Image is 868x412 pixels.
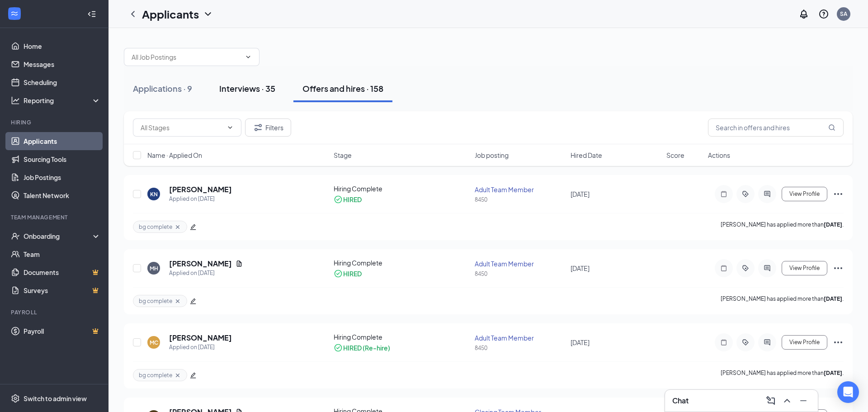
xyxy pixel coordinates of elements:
[253,122,264,133] svg: Filter
[142,6,199,22] h1: Applicants
[169,185,232,194] h5: [PERSON_NAME]
[789,191,820,197] span: View Profile
[132,52,241,62] input: All Job Postings
[87,9,96,19] svg: Collapse
[571,264,590,272] span: [DATE]
[571,190,590,198] span: [DATE]
[789,265,820,271] span: View Profile
[139,297,172,305] span: bg complete
[150,265,158,272] div: MH
[169,259,232,269] h5: [PERSON_NAME]
[169,343,232,352] div: Applied on [DATE]
[334,195,343,204] svg: CheckmarkCircle
[190,298,196,304] span: edit
[475,270,565,278] div: 8450
[190,224,196,230] span: edit
[24,96,101,105] div: Reporting
[782,335,827,350] button: View Profile
[740,339,751,346] svg: ActiveTag
[718,265,729,272] svg: Note
[169,194,232,204] div: Applied on [DATE]
[571,338,590,346] span: [DATE]
[475,333,565,342] div: Adult Team Member
[571,151,602,160] span: Hired Date
[169,269,243,278] div: Applied on [DATE]
[174,372,181,379] svg: Cross
[828,124,835,131] svg: MagnifyingGlass
[190,372,196,379] span: edit
[475,344,565,352] div: 8450
[789,339,820,346] span: View Profile
[833,337,844,348] svg: Ellipses
[147,151,202,160] span: Name · Applied On
[782,395,793,406] svg: ChevronUp
[708,118,844,137] input: Search in offers and hires
[24,132,101,150] a: Applicants
[24,394,87,403] div: Switch to admin view
[24,186,101,204] a: Talent Network
[236,260,243,267] svg: Document
[818,9,829,19] svg: QuestionInfo
[334,269,343,278] svg: CheckmarkCircle
[24,168,101,186] a: Job Postings
[666,151,684,160] span: Score
[837,381,859,403] div: Open Intercom Messenger
[150,339,158,346] div: MC
[824,369,842,376] b: [DATE]
[11,213,99,221] div: Team Management
[721,295,844,307] p: [PERSON_NAME] has applied more than .
[765,395,776,406] svg: ComposeMessage
[764,393,778,408] button: ComposeMessage
[721,369,844,381] p: [PERSON_NAME] has applied more than .
[11,394,20,403] svg: Settings
[24,37,101,55] a: Home
[24,322,101,340] a: PayrollCrown
[718,190,729,198] svg: Note
[740,265,751,272] svg: ActiveTag
[127,9,138,19] svg: ChevronLeft
[24,150,101,168] a: Sourcing Tools
[334,332,469,341] div: Hiring Complete
[11,96,20,105] svg: Analysis
[334,258,469,267] div: Hiring Complete
[824,295,842,302] b: [DATE]
[141,123,223,133] input: All Stages
[24,245,101,263] a: Team
[24,281,101,299] a: SurveysCrown
[11,232,20,241] svg: UserCheck
[174,298,181,305] svg: Cross
[833,263,844,274] svg: Ellipses
[139,371,172,379] span: bg complete
[24,232,93,241] div: Onboarding
[475,185,565,194] div: Adult Team Member
[24,263,101,281] a: DocumentsCrown
[718,339,729,346] svg: Note
[833,189,844,199] svg: Ellipses
[245,118,291,137] button: Filter Filters
[762,190,773,198] svg: ActiveChat
[139,223,172,231] span: bg complete
[343,343,390,352] div: HIRED (Re-hire)
[133,83,192,94] div: Applications · 9
[302,83,383,94] div: Offers and hires · 158
[343,195,362,204] div: HIRED
[10,9,19,18] svg: WorkstreamLogo
[740,190,751,198] svg: ActiveTag
[343,269,362,278] div: HIRED
[334,184,469,193] div: Hiring Complete
[219,83,275,94] div: Interviews · 35
[475,259,565,268] div: Adult Team Member
[672,396,689,406] h3: Chat
[475,151,509,160] span: Job posting
[762,265,773,272] svg: ActiveChat
[782,187,827,201] button: View Profile
[11,118,99,126] div: Hiring
[824,221,842,228] b: [DATE]
[24,55,101,73] a: Messages
[708,151,730,160] span: Actions
[174,223,181,231] svg: Cross
[226,124,234,131] svg: ChevronDown
[11,308,99,316] div: Payroll
[334,343,343,352] svg: CheckmarkCircle
[721,221,844,233] p: [PERSON_NAME] has applied more than .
